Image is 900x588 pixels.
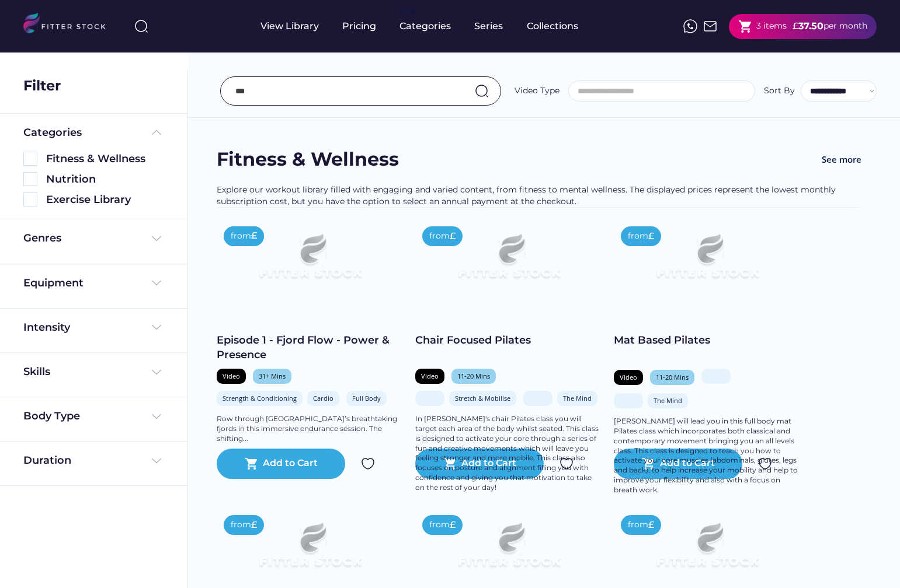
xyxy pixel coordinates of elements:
[46,192,164,207] div: Exercise Library
[23,13,116,37] img: LOGO.svg
[457,372,490,380] div: 11-20 Mins
[434,219,583,303] img: Frame%2079%20%281%29.svg
[429,230,450,242] div: from
[648,519,654,531] div: £
[455,394,510,402] div: Stretch & Mobilise
[259,372,286,380] div: 31+ Mins
[421,372,439,380] div: Video
[683,19,697,33] img: meteor-icons_whatsapp%20%281%29.svg
[245,457,259,471] button: shopping_cart
[223,394,297,402] div: Strength & Conditioning
[798,20,823,32] strong: 37.50
[764,85,795,97] div: Sort By
[823,20,867,32] div: per month
[628,230,648,242] div: from
[263,457,318,471] div: Add to Cart
[313,394,333,402] div: Cardio
[23,320,70,335] div: Intensity
[23,152,37,166] img: Rectangle%205126.svg
[620,373,637,381] div: Video
[527,20,578,33] div: Collections
[450,230,456,243] div: £
[217,146,399,173] div: Fitness & Wellness
[217,333,404,362] div: Episode 1 - Fjord Flow - Power & Presence
[260,20,319,33] div: View Library
[217,414,404,443] div: Row through [GEOGRAPHIC_DATA]’s breathtaking fjords in this immersive endurance session. The shif...
[150,320,164,334] img: Frame%20%284%29.svg
[23,365,53,379] div: Skills
[793,20,798,33] div: £
[515,85,560,97] div: Video Type
[633,219,782,303] img: Frame%2079%20%281%29.svg
[399,20,451,33] div: Categories
[46,152,164,166] div: Fitness & Wellness
[614,333,801,348] div: Mat Based Pilates
[46,172,164,187] div: Nutrition
[628,519,648,531] div: from
[361,457,375,471] img: Group%201000002324.svg
[648,230,654,243] div: £
[231,519,251,531] div: from
[23,192,37,206] img: Rectangle%205126.svg
[23,453,71,468] div: Duration
[415,333,602,348] div: Chair Focused Pilates
[150,276,164,290] img: Frame%20%284%29.svg
[450,519,456,531] div: £
[654,396,682,405] div: The Mind
[342,20,376,33] div: Pricing
[150,365,164,379] img: Frame%20%284%29.svg
[231,230,251,242] div: from
[23,125,82,140] div: Categories
[251,229,257,242] div: £
[812,146,871,173] button: See more
[475,84,489,98] img: search-normal.svg
[703,19,717,33] img: Frame%2051.svg
[474,20,503,33] div: Series
[217,184,871,207] div: Explore our workout library filled with engaging and varied content, from fitness to mental welln...
[23,76,61,96] div: Filter
[756,20,787,32] div: 3 items
[656,373,689,381] div: 11-20 Mins
[134,19,148,33] img: search-normal%203.svg
[415,414,602,492] div: In [PERSON_NAME]'s chair Pilates class you will target each area of the body whilst seated. This ...
[235,219,385,303] img: Frame%2079%20%281%29.svg
[23,172,37,186] img: Rectangle%205126.svg
[563,394,592,402] div: The Mind
[251,519,257,531] div: £
[23,276,84,290] div: Equipment
[614,416,801,495] div: [PERSON_NAME] will lead you in this full body mat Pilates class which incorporates both classical...
[399,6,415,17] div: fvck
[352,394,381,402] div: Full Body
[150,409,164,423] img: Frame%20%284%29.svg
[23,409,80,423] div: Body Type
[23,231,61,246] div: Genres
[429,519,450,531] div: from
[150,125,164,139] img: Frame%20%285%29.svg
[150,232,164,246] img: Frame%20%284%29.svg
[223,372,240,380] div: Video
[150,454,164,468] img: Frame%20%284%29.svg
[738,19,753,34] button: shopping_cart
